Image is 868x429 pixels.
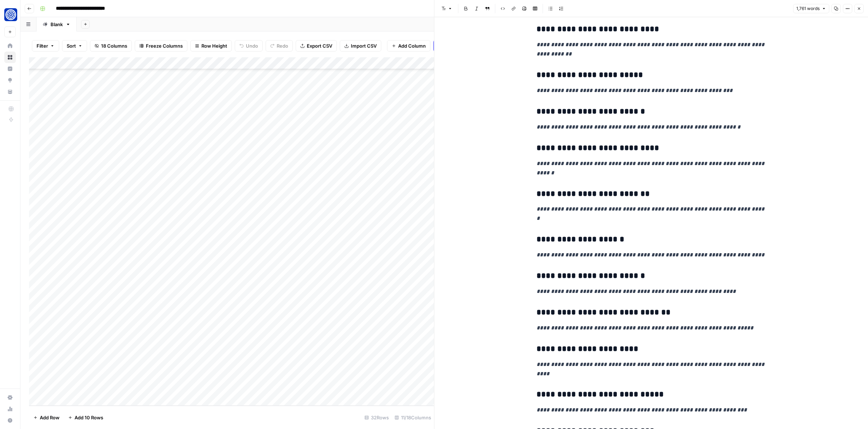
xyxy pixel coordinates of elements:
button: 18 Columns [90,40,132,52]
a: Browse [4,52,16,63]
span: Add 10 Rows [75,414,103,421]
button: Add Column [387,40,430,52]
span: Import CSV [351,42,377,49]
a: Opportunities [4,74,16,86]
span: Export CSV [307,42,332,49]
span: Freeze Columns [146,42,183,49]
button: Undo [235,40,263,52]
a: Your Data [4,86,16,97]
button: Import CSV [340,40,381,52]
span: Add Column [398,42,426,49]
span: 18 Columns [101,42,127,49]
a: Usage [4,403,16,415]
button: Add 10 Rows [64,412,108,423]
button: Help + Support [4,415,16,426]
button: Export CSV [296,40,337,52]
button: Row Height [190,40,232,52]
span: Row Height [201,42,227,49]
button: Sort [62,40,87,52]
img: Fundwell Logo [4,8,17,21]
button: Filter [32,40,59,52]
a: Insights [4,63,16,74]
span: Filter [37,42,48,49]
span: Add Row [40,414,59,421]
div: Blank [51,21,63,28]
button: Add Row [29,412,64,423]
span: 1,761 words [796,5,820,12]
button: Redo [266,40,293,52]
button: 1,761 words [793,4,829,13]
a: Home [4,40,16,52]
button: Workspace: Fundwell [4,6,16,24]
span: Redo [277,42,288,49]
a: Settings [4,392,16,403]
a: Blank [37,17,77,32]
button: Freeze Columns [135,40,187,52]
span: Sort [67,42,76,49]
div: 32 Rows [362,412,392,423]
div: 11/18 Columns [392,412,434,423]
span: Undo [246,42,258,49]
